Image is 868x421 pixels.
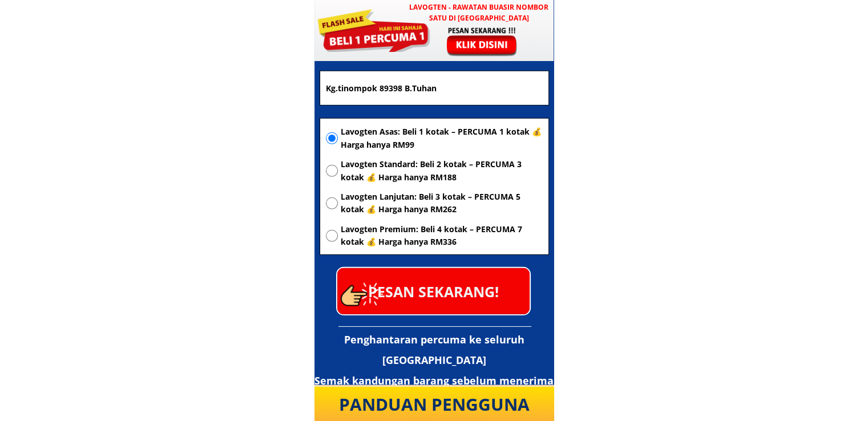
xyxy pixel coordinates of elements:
[314,329,554,391] h3: Penghantaran percuma ke seluruh [GEOGRAPHIC_DATA] Semak kandungan barang sebelum menerima
[341,223,543,249] span: Lavogten Premium: Beli 4 kotak – PERCUMA 7 kotak 💰 Harga hanya RM336
[337,268,530,314] p: PESAN SEKARANG!
[341,126,543,151] span: Lavogten Asas: Beli 1 kotak – PERCUMA 1 kotak 💰 Harga hanya RM99
[324,391,545,418] div: PANDUAN PENGGUNA
[323,71,546,106] input: Alamat
[404,2,554,23] h3: LAVOGTEN - Rawatan Buasir Nombor Satu di [GEOGRAPHIC_DATA]
[341,158,543,184] span: Lavogten Standard: Beli 2 kotak – PERCUMA 3 kotak 💰 Harga hanya RM188
[341,191,543,216] span: Lavogten Lanjutan: Beli 3 kotak – PERCUMA 5 kotak 💰 Harga hanya RM262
